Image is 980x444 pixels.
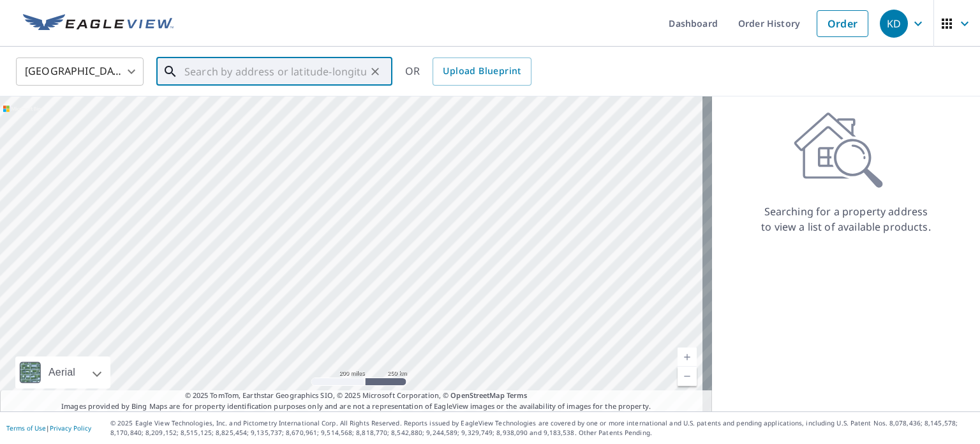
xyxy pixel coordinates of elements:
p: © 2025 Eagle View Technologies, Inc. and Pictometry International Corp. All Rights Reserved. Repo... [110,418,974,438]
span: Upload Blueprint [443,63,521,79]
span: © 2025 TomTom, Earthstar Geographics SIO, © 2025 Microsoft Corporation, © [185,390,528,401]
p: | [6,424,91,432]
a: Terms of Use [6,424,46,433]
a: Privacy Policy [50,424,91,433]
div: Aerial [15,356,110,388]
div: Aerial [45,356,79,388]
a: Upload Blueprint [433,57,531,86]
button: Clear [366,63,384,80]
a: Current Level 5, Zoom In [678,348,697,367]
div: [GEOGRAPHIC_DATA] [16,54,144,89]
a: Current Level 5, Zoom Out [678,367,697,386]
a: Order [817,10,868,37]
img: EV Logo [23,14,174,33]
p: Searching for a property address to view a list of available products. [761,204,932,234]
a: Terms [507,390,528,400]
input: Search by address or latitude-longitude [184,54,366,89]
div: OR [405,57,531,86]
a: OpenStreetMap [450,390,504,400]
div: KD [880,10,908,38]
